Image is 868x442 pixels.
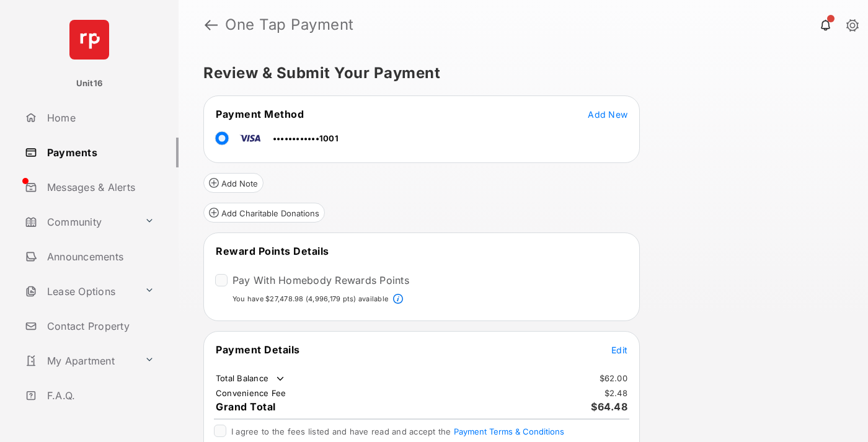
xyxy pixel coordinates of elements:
a: Home [20,103,179,133]
button: I agree to the fees listed and have read and accept the [454,427,564,436]
img: svg+xml;base64,PHN2ZyB4bWxucz0iaHR0cDovL3d3dy53My5vcmcvMjAwMC9zdmciIHdpZHRoPSI2NCIgaGVpZ2h0PSI2NC... [69,20,109,60]
td: Convenience Fee [215,387,287,399]
td: $2.48 [604,387,628,399]
a: Lease Options [20,276,139,306]
a: Community [20,207,139,237]
button: Add Note [203,173,263,193]
span: Add New [588,109,627,120]
p: Unit16 [76,77,103,90]
a: Announcements [20,242,179,272]
span: ••••••••••••1001 [273,133,339,143]
span: Grand Total [216,400,276,413]
span: I agree to the fees listed and have read and accept the [231,427,564,436]
a: F.A.Q. [20,381,179,410]
h5: Review & Submit Your Payment [203,66,833,81]
span: Payment Details [216,343,300,356]
span: Edit [611,345,627,355]
td: $62.00 [599,373,629,384]
button: Add New [588,108,627,120]
button: Edit [611,343,627,356]
button: Add Charitable Donations [203,203,325,223]
a: My Apartment [20,346,139,376]
a: Contact Property [20,311,179,341]
span: $64.48 [591,400,627,413]
td: Total Balance [215,373,286,385]
span: Payment Method [216,108,304,120]
label: Pay With Homebody Rewards Points [232,274,409,286]
span: Reward Points Details [216,245,329,257]
p: You have $27,478.98 (4,996,179 pts) available [232,294,388,304]
a: Payments [20,138,179,167]
strong: One Tap Payment [225,17,354,32]
a: Messages & Alerts [20,172,179,202]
